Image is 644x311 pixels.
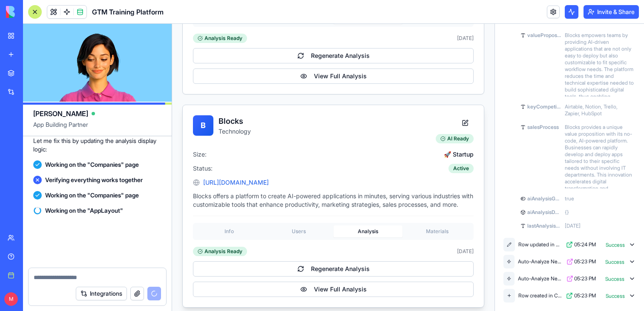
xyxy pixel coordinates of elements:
[565,209,569,216] span: {}
[45,191,139,200] span: Working on the "Companies" page
[45,206,123,215] span: Working on the "AppLayout"
[32,224,70,231] span: Analysis Ready
[33,137,161,154] p: Let me fix this by updating the analysis display logic:
[46,91,79,103] h3: Blocks
[21,168,302,185] p: Blocks offers a platform to create AI-powered applications in minutes, serving various industries...
[605,259,624,265] span: Success
[32,11,70,18] span: Analysis Ready
[21,45,302,60] button: View Full Analysis
[565,223,581,229] span: [DATE]
[33,108,88,119] span: [PERSON_NAME]
[527,209,561,216] span: aiAnalysisData
[527,195,561,202] span: aiAnalysisGenerated
[565,32,634,114] span: Blocks empowers teams by providing AI-driven applications that are not only easy to deploy but al...
[21,258,302,273] button: View Full Analysis
[4,292,18,306] span: M
[21,140,40,149] span: Status:
[527,223,561,229] span: lastAnalysisDate
[285,11,302,18] span: [DATE]
[606,293,625,300] span: Success
[518,292,562,299] div: Row created in Companies
[6,6,59,18] img: logo
[584,5,639,19] button: Invite & Share
[574,275,596,282] span: 05:23 PM
[605,276,624,282] span: Success
[527,124,559,131] span: salesProcess
[21,24,302,40] button: Regenerate Analysis
[606,242,625,248] span: Success
[230,202,300,214] button: Materials
[574,292,596,299] span: 05:23 PM
[285,224,302,231] span: [DATE]
[565,103,634,117] span: Airtable, Notion, Trello, Zapier, HubSpot
[565,124,634,219] span: Blocks provides a unique value proposition with its no-code, AI-powered platform. Businesses can ...
[518,241,563,248] div: Row updated in Companies
[565,195,574,202] span: true
[527,103,561,110] span: keyCompetitors
[272,126,302,135] span: 🚀 Startup
[31,154,97,163] a: [URL][DOMAIN_NAME]
[92,7,164,17] h1: GTM Training Platform
[76,287,127,300] button: Integrations
[518,275,563,282] div: Auto-Analyze New Companies
[275,111,297,118] span: AI Ready
[574,258,596,265] span: 05:23 PM
[161,202,231,214] button: Analysis
[21,126,34,135] span: Size:
[527,32,561,39] span: valueProposition
[574,241,596,248] span: 05:24 PM
[33,120,161,136] span: App Building Partner
[276,140,302,149] div: Active
[45,176,143,184] span: Verifying everything works together
[46,103,79,112] p: Technology
[21,91,41,112] div: B
[518,258,563,265] div: Auto-Analyze New Companies
[23,202,92,214] button: Info
[92,202,161,214] button: Users
[21,237,302,253] button: Regenerate Analysis
[45,160,139,169] span: Working on the "Companies" page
